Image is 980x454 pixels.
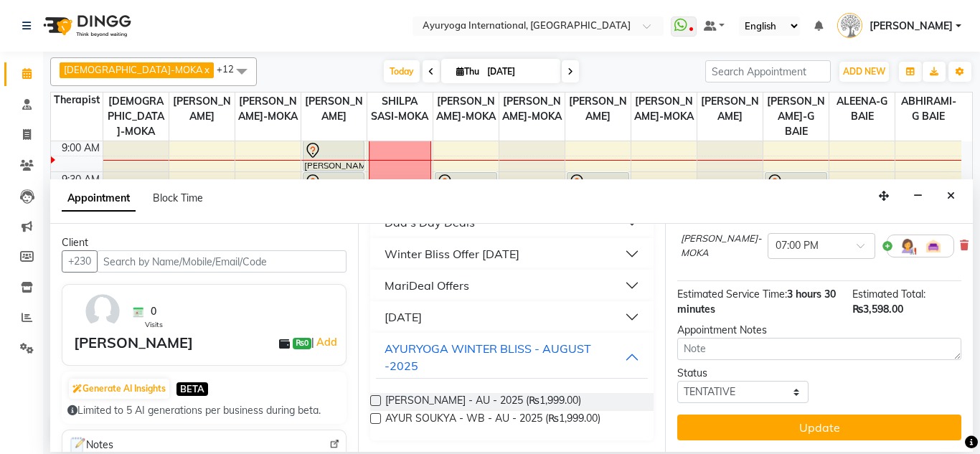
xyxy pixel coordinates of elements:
[62,186,136,212] span: Appointment
[433,93,499,126] span: [PERSON_NAME]-MOKA
[895,93,961,126] span: ABHIRAMI-G BAIE
[631,93,697,126] span: [PERSON_NAME]-MOKA
[376,273,649,298] button: MariDeal Offers
[852,288,925,301] span: Estimated Total:
[385,411,600,429] span: AYUR SOUKYA - WB - AU - 2025 (₨1,999.00)
[64,64,203,75] span: [DEMOGRAPHIC_DATA]-MOKA
[145,319,163,330] span: Visits
[303,141,364,171] div: [PERSON_NAME], TK10, 09:00 AM-09:30 AM, Consultation with [PERSON_NAME] at [GEOGRAPHIC_DATA]
[565,93,631,126] span: [PERSON_NAME]
[941,185,961,207] button: Close
[763,93,829,141] span: [PERSON_NAME]-G BAIE
[303,173,364,202] div: [PERSON_NAME], TK04, 09:30 AM-10:00 AM, Consultation with [PERSON_NAME] at [GEOGRAPHIC_DATA]
[697,93,763,126] span: [PERSON_NAME]
[376,241,649,267] button: Winter Bliss Offer [DATE]
[839,62,889,82] button: ADD NEW
[217,63,245,75] span: +12
[567,173,628,265] div: [PERSON_NAME], TK05, 09:30 AM-11:00 AM, THREAD OF LOVE - ABH + PGF
[385,245,519,263] div: Winter Bliss Offer [DATE]
[62,250,98,273] button: +230
[97,250,347,273] input: Search by Name/Mobile/Email/Code
[367,93,433,126] span: SHILPA SASI-MOKA
[103,93,169,141] span: [DEMOGRAPHIC_DATA]-MOKA
[385,393,581,411] span: [PERSON_NAME] - AU - 2025 (₨1,999.00)
[852,303,903,316] span: ₨3,598.00
[677,288,787,301] span: Estimated Service Time:
[385,308,422,326] div: [DATE]
[203,64,209,75] a: x
[453,66,483,77] span: Thu
[235,93,301,126] span: [PERSON_NAME]-MOKA
[62,235,347,250] div: Client
[169,93,235,126] span: [PERSON_NAME]
[37,6,135,46] img: logo
[376,336,649,379] button: AYURYOGA WINTER BLISS - AUGUST -2025
[829,93,895,126] span: ALEENA-G BAIE
[385,277,469,294] div: MariDeal Offers
[925,237,942,255] img: Interior.png
[151,304,156,319] span: 0
[435,173,496,265] div: [PERSON_NAME], TK05, 09:30 AM-11:00 AM, THREAD OF LOVE - ABH + PGF
[311,334,339,351] span: |
[483,61,555,82] input: 2025-09-04
[385,340,626,374] div: AYURYOGA WINTER BLISS - AUGUST -2025
[681,232,762,260] span: [PERSON_NAME]-MOKA
[765,173,826,234] div: Vissen, TK02, 09:30 AM-10:30 AM, Thakra Dhara (Full Body)
[376,304,649,330] button: [DATE]
[499,93,565,126] span: [PERSON_NAME]-MOKA
[677,323,961,338] div: Appointment Notes
[899,237,916,255] img: Hairdresser.png
[74,332,193,354] div: [PERSON_NAME]
[314,334,339,351] a: Add
[677,366,809,381] div: Status
[59,141,103,156] div: 9:00 AM
[705,60,831,82] input: Search Appointment
[301,93,367,126] span: [PERSON_NAME]
[677,415,961,440] button: Update
[293,338,311,349] span: ₨0
[384,60,420,82] span: Today
[176,382,208,396] span: BETA
[67,403,341,418] div: Limited to 5 AI generations per business during beta.
[153,191,203,204] span: Block Time
[69,379,169,399] button: Generate AI Insights
[82,290,123,332] img: avatar
[51,93,103,108] div: Therapist
[843,66,885,77] span: ADD NEW
[59,172,103,187] div: 9:30 AM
